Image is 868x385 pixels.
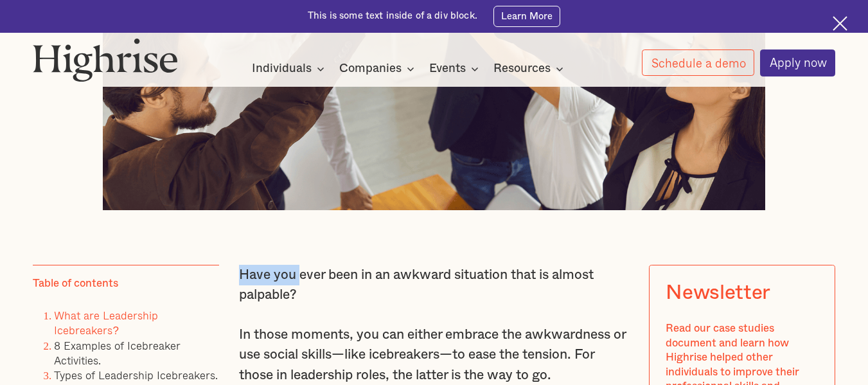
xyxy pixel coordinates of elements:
[339,61,402,76] div: Companies
[33,38,178,82] img: Highrise logo
[339,61,418,76] div: Companies
[642,49,755,76] a: Schedule a demo
[493,6,560,27] a: Learn More
[666,282,770,305] div: Newsletter
[429,61,466,76] div: Events
[239,265,629,305] p: Have you ever been in an awkward situation that is almost palpable?
[252,61,312,76] div: Individuals
[33,276,118,291] div: Table of contents
[252,61,328,76] div: Individuals
[54,337,181,369] a: 8 Examples of Icebreaker Activities.
[429,61,483,76] div: Events
[833,16,847,31] img: Cross icon
[493,61,567,76] div: Resources
[493,61,551,76] div: Resources
[54,307,158,339] a: What are Leadership Icebreakers?
[760,49,836,76] a: Apply now
[54,366,218,384] a: Types of Leadership Icebreakers.
[308,10,477,22] div: This is some text inside of a div block.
